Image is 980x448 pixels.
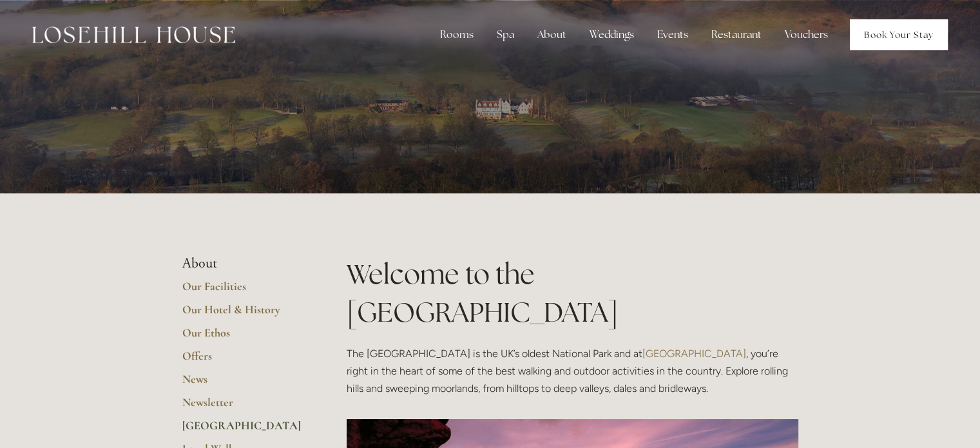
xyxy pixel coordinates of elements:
p: The [GEOGRAPHIC_DATA] is the UK’s oldest National Park and at , you’re right in the heart of some... [347,345,798,398]
a: Our Ethos [182,326,305,349]
a: Vouchers [774,22,838,48]
a: [GEOGRAPHIC_DATA] [642,347,746,360]
div: Rooms [430,22,484,48]
img: Losehill House [32,26,235,43]
div: Weddings [579,22,644,48]
li: About [182,255,305,272]
div: Restaurant [701,22,772,48]
a: Our Facilities [182,279,305,302]
a: Offers [182,349,305,372]
h1: Welcome to the [GEOGRAPHIC_DATA] [347,255,798,331]
div: Spa [486,22,524,48]
a: [GEOGRAPHIC_DATA] [182,418,305,442]
a: Newsletter [182,395,305,418]
div: About [527,22,577,48]
a: Book Your Stay [850,19,948,50]
a: News [182,372,305,395]
a: Our Hotel & History [182,302,305,326]
div: Events [647,22,698,48]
